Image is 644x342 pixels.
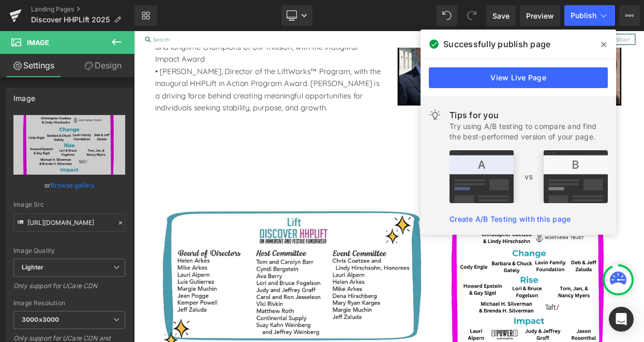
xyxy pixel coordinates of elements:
button: Undo [437,5,457,26]
div: Tips for you [450,109,608,121]
span: Image [27,38,49,47]
a: Search [10,3,47,17]
button: Publish [564,5,615,26]
button: More [619,5,640,26]
span: Publish [571,11,596,20]
span: Save [492,10,510,21]
span: 0 [592,6,596,14]
a: Sign Up [496,3,525,17]
div: Only support for UCare CDN [13,282,125,297]
span: Successfully publish page [443,38,550,50]
a: Browse gallery [51,176,95,194]
li: A Non-Profit Social Enterprise [370,5,460,15]
div: Image Src [13,201,125,208]
b: 3000x3000 [22,316,59,323]
b: Lighter [22,263,43,271]
p: • [PERSON_NAME], Director of the LiftWorks™ Program, with the inaugural HHPLift in Action Program... [26,42,305,102]
a: Preview [520,5,560,26]
button: Redo [461,5,482,26]
a: Design [69,54,137,77]
div: Try using A/B testing to compare and find the best-performed version of your page. [450,121,608,142]
a: Landing Pages [31,5,134,13]
a: Sign In [463,3,489,17]
span: Discover HHPLift 2025 [31,16,110,24]
img: tip.png [450,150,608,203]
input: Link [13,213,125,232]
a: New Library [134,5,157,26]
div: Image Resolution [13,300,125,307]
span: Preview [526,10,554,21]
span: Search [23,6,43,14]
a: View Live Page [429,67,608,88]
a: Create A/B Testing with this page [450,215,571,223]
a: Wholesale [532,3,568,17]
div: or [13,180,125,191]
div: Open Intercom Messenger [609,307,634,332]
img: light.svg [429,109,441,121]
div: Image Quality [13,247,125,254]
a: 0Cart [575,3,616,17]
div: Image [13,88,35,103]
